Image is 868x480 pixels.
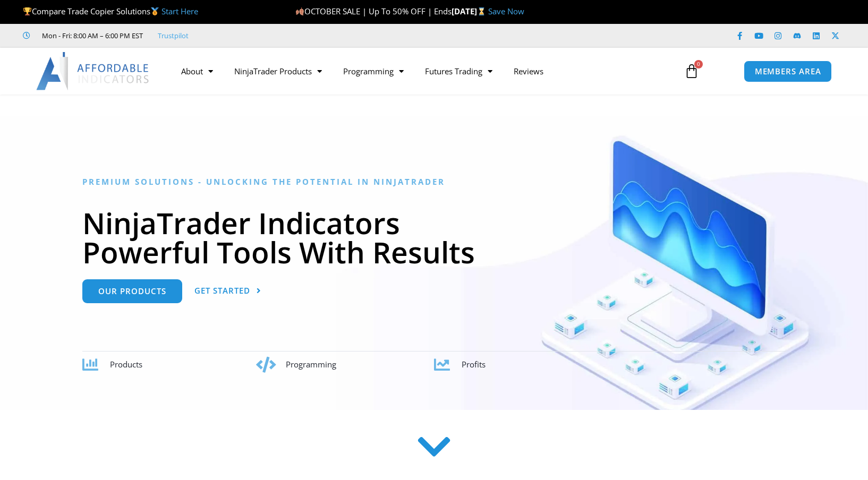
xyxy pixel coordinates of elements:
a: Get Started [194,279,261,303]
span: Our Products [98,287,166,295]
img: ⌛ [478,7,486,15]
span: Compare Trade Copier Solutions [23,6,198,16]
a: Programming [333,59,414,83]
h1: NinjaTrader Indicators Powerful Tools With Results [82,208,786,267]
span: Profits [462,359,486,370]
a: MEMBERS AREA [744,61,832,82]
a: About [171,59,224,83]
span: MEMBERS AREA [755,67,821,75]
img: LogoAI | Affordable Indicators – NinjaTrader [36,52,150,90]
img: 🏆 [23,7,31,15]
span: Programming [286,359,336,370]
span: OCTOBER SALE | Up To 50% OFF | Ends [295,6,452,16]
strong: [DATE] [452,6,488,16]
a: Trustpilot [158,29,189,42]
a: Reviews [503,59,554,83]
a: Start Here [161,6,198,16]
a: Save Now [488,6,524,16]
h6: Premium Solutions - Unlocking the Potential in NinjaTrader [82,177,786,187]
nav: Menu [171,59,672,83]
img: 🍂 [296,7,304,15]
a: 0 [668,56,715,87]
img: 🥇 [151,7,159,15]
span: 0 [694,60,703,68]
a: Futures Trading [414,59,503,83]
span: Products [110,359,142,370]
a: NinjaTrader Products [224,59,333,83]
span: Mon - Fri: 8:00 AM – 6:00 PM EST [39,29,143,42]
span: Get Started [194,287,250,295]
a: Our Products [82,279,182,303]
